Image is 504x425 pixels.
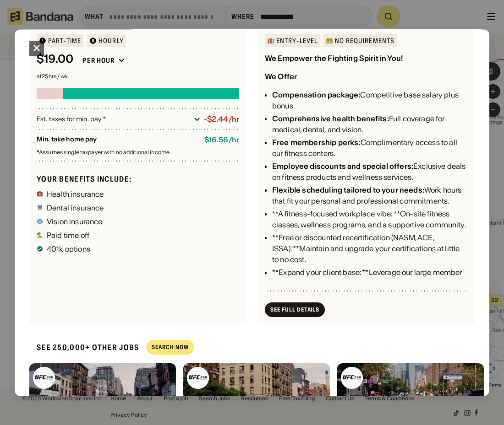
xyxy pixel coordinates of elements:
[187,367,209,389] img: UFC Gym logo
[48,38,81,44] div: Part-time
[152,345,189,350] div: Search Now
[37,74,239,80] div: at 25 hrs / wk
[204,115,239,124] div: -$2.44/hr
[47,190,104,198] div: Health insurance
[37,53,73,66] div: $ 19.00
[37,174,239,184] div: Your benefits include:
[272,91,360,100] div: Compensation package:
[341,367,363,389] img: UFC Gym logo
[272,161,467,183] div: Exclusive deals on fitness products and wellness services.
[47,204,104,211] div: Dental insurance
[272,113,467,135] div: Full coverage for medical, dental, and vision.
[33,367,55,389] img: UFC Gym logo
[47,218,103,225] div: Vision insurance
[272,185,467,207] div: Work hours that fit your personal and professional commitments.
[335,38,394,44] div: No Requirements
[47,231,89,239] div: Paid time off
[99,38,124,44] div: HOURLY
[265,72,297,81] div: We Offer
[272,162,413,171] div: Employee discounts and special offers:
[270,307,319,312] div: See Full Details
[272,232,467,265] div: **Free or discounted recertification (NASM, ACE, ISSA): **Maintain and upgrade your certification...
[265,54,403,63] div: We Empower the Fighting Spirit in You!
[29,335,139,360] div: See 250,000+ other jobs
[272,138,361,147] div: Free membership perks:
[82,57,115,65] div: Per hour
[37,150,239,156] div: Assumes single taxpayer with no additional income
[272,186,424,195] div: Flexible scheduling tailored to your needs:
[272,267,467,289] div: **Expand your client base: **Leverage our large member network to grow your business.
[272,209,467,231] div: **A fitness-focused workplace vibe: **On-site fitness classes, wellness programs, and a supportiv...
[37,136,197,145] div: Min. take home pay
[47,245,90,253] div: 401k options
[276,38,318,44] div: Entry-Level
[37,115,190,124] div: Est. taxes for min. pay *
[272,90,467,112] div: Competitive base salary plus bonus.
[272,137,467,159] div: Complimentary access to all our fitness centers.
[272,114,389,124] div: Comprehensive health benefits:
[204,136,239,145] div: $ 16.56 / hr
